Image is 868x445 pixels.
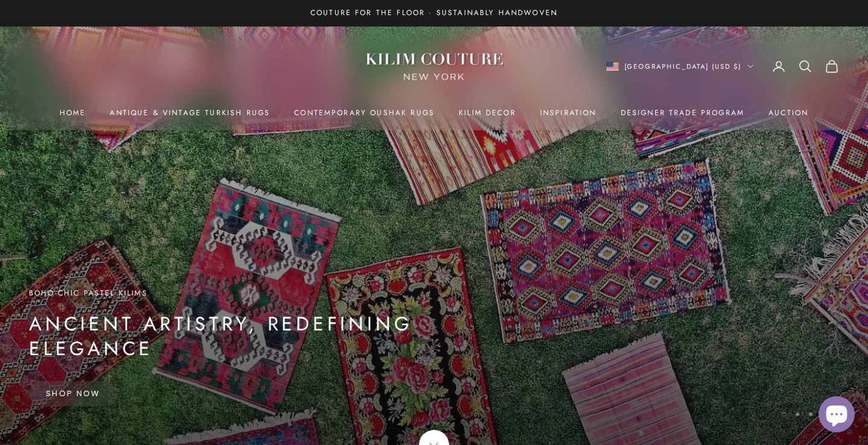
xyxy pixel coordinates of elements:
[621,107,745,119] a: Designer Trade Program
[769,107,808,119] a: Auction
[606,59,840,74] nav: Secondary navigation
[606,61,754,72] button: Change country or currency
[294,107,435,119] a: Contemporary Oushak Rugs
[540,107,597,119] a: Inspiration
[29,381,118,406] a: Shop Now
[60,107,86,119] a: Home
[624,61,742,72] span: [GEOGRAPHIC_DATA] (USD $)
[29,287,499,299] p: Boho-Chic Pastel Kilims
[815,396,858,435] inbox-online-store-chat: Shopify online store chat
[110,107,270,119] a: Antique & Vintage Turkish Rugs
[29,107,839,119] nav: Primary navigation
[459,107,516,119] summary: Kilim Decor
[310,7,558,19] p: Couture for the Floor · Sustainably Handwoven
[606,62,618,71] img: United States
[29,312,499,362] p: Ancient Artistry, Redefining Elegance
